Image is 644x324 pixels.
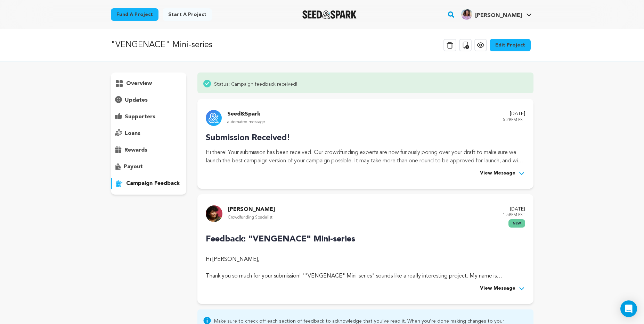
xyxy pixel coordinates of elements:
[126,179,180,188] p: campaign feedback
[125,96,148,104] p: updates
[503,205,525,214] p: [DATE]
[111,128,187,139] button: loans
[124,146,147,154] p: rewards
[460,7,533,22] span: Liz N.'s Profile
[163,8,212,21] a: Start a project
[111,178,187,189] button: campaign feedback
[111,111,187,122] button: supporters
[460,7,533,20] a: Liz N.'s Profile
[480,169,525,178] button: View Message
[206,132,525,144] p: Submission Received!
[302,10,357,19] a: Seed&Spark Homepage
[111,78,187,89] button: overview
[228,205,275,214] p: [PERSON_NAME]
[461,9,472,20] img: 162f4e2e35f23759.jpg
[508,219,525,228] span: new
[124,163,143,171] p: payout
[111,95,187,106] button: updates
[480,284,515,293] span: View Message
[111,145,187,156] button: rewards
[111,39,212,51] p: "VENGENACE" Mini-series
[206,148,525,165] p: Hi there! Your submission has been received. Our crowdfunding experts are now furiously poring ov...
[620,300,637,317] div: Open Intercom Messenger
[475,13,522,18] span: [PERSON_NAME]
[111,8,158,21] a: Fund a project
[503,116,525,124] p: 5:28PM PST
[206,255,525,280] div: Hi [PERSON_NAME], Thank you so much for your submission! ""VENGENACE" Mini-series" sounds like a ...
[111,161,187,172] button: payout
[125,129,140,138] p: loans
[490,39,531,51] a: Edit Project
[126,79,152,88] p: overview
[503,211,525,219] p: 1:58PM PST
[480,169,515,178] span: View Message
[206,233,525,246] p: Feedback: "VENGENACE" Mini-series
[503,110,525,118] p: [DATE]
[227,118,265,126] p: automated message
[228,214,275,222] p: Crowdfunding Specialist
[461,9,522,20] div: Liz N.'s Profile
[227,110,265,118] p: Seed&Spark
[302,10,357,19] img: Seed&Spark Logo Dark Mode
[214,79,297,88] span: Status: Campaign feedback received!
[480,284,525,293] button: View Message
[125,113,155,121] p: supporters
[206,205,222,222] img: 9732bf93d350c959.jpg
